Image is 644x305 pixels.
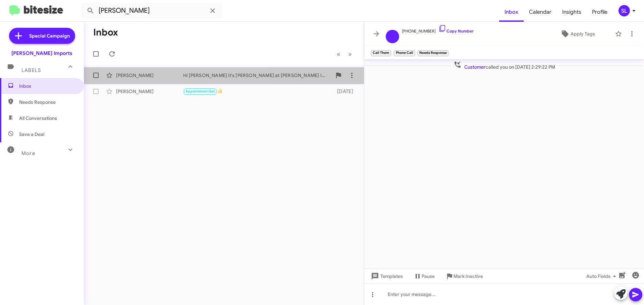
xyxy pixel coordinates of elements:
div: Hi [PERSON_NAME] it's [PERSON_NAME] at [PERSON_NAME] Imports. Thanks again for reaching out about... [183,72,332,79]
span: « [337,50,340,58]
span: Save a Deal [19,131,44,138]
div: 👍 [183,87,334,95]
span: Mark Inactive [453,270,483,282]
div: [PERSON_NAME] Imports [11,50,72,57]
span: called you on [DATE] 2:29:22 PM [451,61,558,70]
div: [PERSON_NAME] [116,72,183,79]
a: Calendar [524,2,557,22]
span: [PHONE_NUMBER] [402,24,474,34]
button: Templates [364,270,408,282]
span: » [348,50,352,58]
div: [DATE] [334,88,359,95]
small: Phone Call [394,50,415,56]
span: Customer [464,64,486,70]
h1: Inbox [93,27,118,38]
span: Needs Response [19,99,76,105]
div: [PERSON_NAME] [116,88,183,95]
span: Pause [422,270,435,282]
button: Mark Inactive [440,270,488,282]
button: Apply Tags [543,28,612,40]
span: Templates [370,270,403,282]
nav: Page navigation example [333,47,356,61]
span: Inbox [19,83,76,89]
a: Inbox [499,2,524,22]
button: Previous [333,47,344,61]
span: Appointment Set [185,89,215,93]
span: Apply Tags [571,28,595,40]
button: SL [613,5,637,16]
span: All Conversations [19,115,57,122]
span: Labels [21,67,41,73]
button: Next [344,47,356,61]
button: Auto Fields [581,270,624,282]
a: Insights [557,2,587,22]
span: Auto Fields [586,270,619,282]
small: Needs Response [418,50,448,56]
a: Profile [587,2,613,22]
span: Special Campaign [29,32,70,39]
small: Call Them [371,50,391,56]
span: More [21,150,35,156]
button: Pause [408,270,440,282]
input: Search [81,3,222,19]
a: Special Campaign [9,28,75,44]
div: SL [619,5,630,16]
a: Copy Number [438,28,474,33]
